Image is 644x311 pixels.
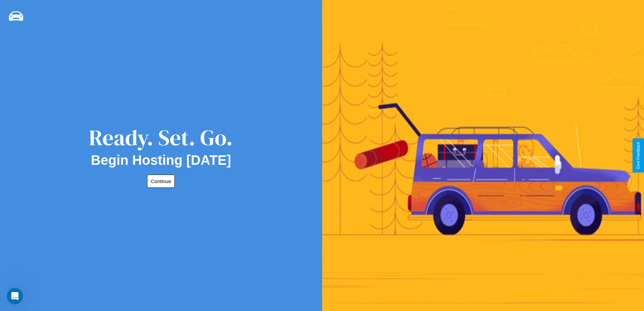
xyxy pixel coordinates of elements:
button: Continue [147,175,175,188]
div: Ready. Set. Go. [89,123,233,153]
div: Give Feedback [636,142,641,169]
h2: Begin Hosting [DATE] [91,153,231,168]
iframe: Intercom live chat [7,288,23,304]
